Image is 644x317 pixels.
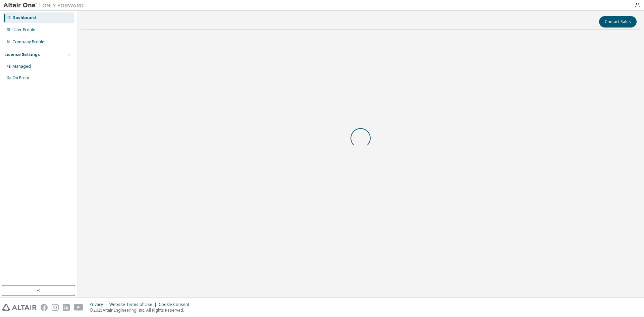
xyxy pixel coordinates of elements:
img: altair_logo.svg [2,304,37,311]
div: License Settings [4,52,40,57]
img: Altair One [3,2,87,9]
div: Website Terms of Use [109,302,159,307]
div: Cookie Consent [159,302,193,307]
img: linkedin.svg [63,304,70,311]
div: Privacy [90,302,109,307]
img: youtube.svg [74,304,84,311]
div: User Profile [12,27,35,33]
div: Managed [12,64,31,69]
img: instagram.svg [52,304,59,311]
img: facebook.svg [41,304,48,311]
div: Dashboard [12,15,36,20]
div: On Prem [12,75,29,81]
button: Contact Sales [599,16,637,28]
div: Company Profile [12,39,44,45]
p: © 2025 Altair Engineering, Inc. All Rights Reserved. [90,307,193,313]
